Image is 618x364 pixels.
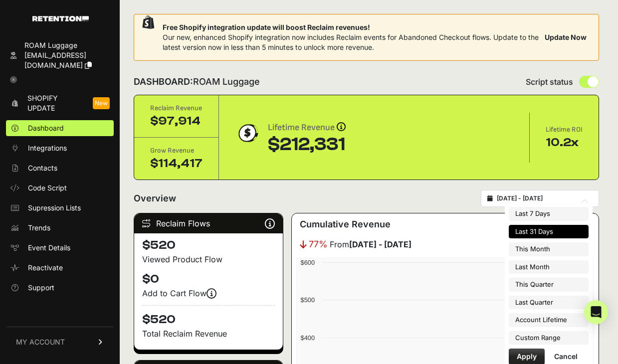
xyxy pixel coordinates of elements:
[142,271,275,287] h4: $0
[301,259,315,266] text: $600
[300,217,391,231] h3: Cumulative Revenue
[142,287,275,299] div: Add to Cart Flow
[27,93,85,113] span: Shopify Update
[6,120,114,136] a: Dashboard
[6,180,114,196] a: Code Script
[509,260,589,274] li: Last Month
[509,207,589,221] li: Last 7 Days
[32,16,89,21] img: Retention.com
[509,242,589,256] li: This Month
[93,97,110,109] span: New
[541,28,591,46] button: Update Now
[142,253,275,265] div: Viewed Product Flow
[509,331,589,345] li: Custom Range
[150,146,203,156] div: Grow Revenue
[509,296,589,310] li: Last Quarter
[28,243,70,253] span: Event Details
[134,213,283,233] div: Reclaim Flows
[6,327,114,357] a: MY ACCOUNT
[6,200,114,216] a: Supression Lists
[268,121,346,135] div: Lifetime Revenue
[6,220,114,236] a: Trends
[584,300,608,324] div: Open Intercom Messenger
[142,237,275,253] h4: $520
[301,296,315,304] text: $500
[193,76,260,87] span: ROAM Luggage
[28,123,64,133] span: Dashboard
[6,280,114,296] a: Support
[142,328,275,340] p: Total Reclaim Revenue
[6,260,114,276] a: Reactivate
[150,156,203,172] div: $114,417
[509,225,589,239] li: Last 31 Days
[150,103,203,113] div: Reclaim Revenue
[546,125,583,135] div: Lifetime ROI
[349,239,412,249] strong: [DATE] - [DATE]
[546,135,583,151] div: 10.2x
[28,263,63,273] span: Reactivate
[6,90,114,116] a: Shopify Update New
[6,140,114,156] a: Integrations
[526,76,573,88] span: Script status
[6,160,114,176] a: Contacts
[150,113,203,129] div: $97,914
[134,191,176,205] h2: Overview
[28,143,67,153] span: Integrations
[309,237,328,251] span: 77%
[28,223,50,233] span: Trends
[142,305,275,328] h4: $520
[163,33,539,51] span: Our new, enhanced Shopify integration now includes Reclaim events for Abandoned Checkout flows. U...
[509,313,589,327] li: Account Lifetime
[134,75,260,89] h2: DASHBOARD:
[6,240,114,256] a: Event Details
[28,203,81,213] span: Supression Lists
[268,135,346,155] div: $212,331
[28,163,57,173] span: Contacts
[28,183,67,193] span: Code Script
[6,37,114,73] a: ROAM Luggage [EMAIL_ADDRESS][DOMAIN_NAME]
[24,40,110,50] div: ROAM Luggage
[330,238,412,250] span: From
[301,334,315,342] text: $400
[163,22,541,32] span: Free Shopify integration update will boost Reclaim revenues!
[235,121,260,146] img: dollar-coin-05c43ed7efb7bc0c12610022525b4bbbb207c7efeef5aecc26f025e68dcafac9.png
[28,283,54,293] span: Support
[509,278,589,292] li: This Quarter
[24,51,86,69] span: [EMAIL_ADDRESS][DOMAIN_NAME]
[16,337,65,347] span: MY ACCOUNT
